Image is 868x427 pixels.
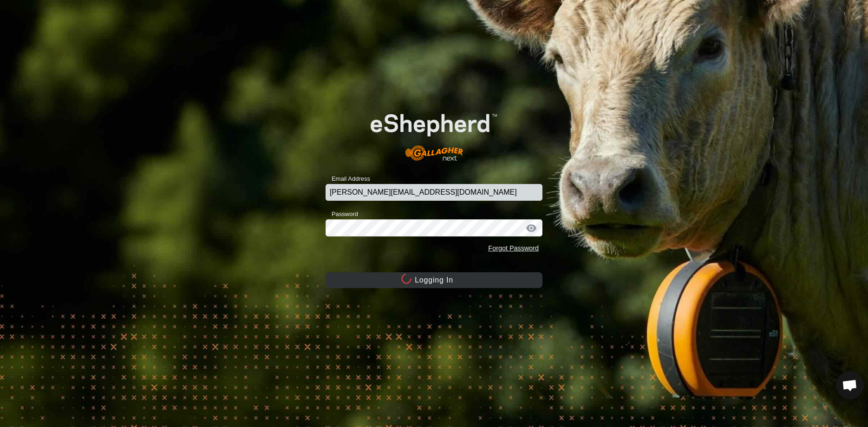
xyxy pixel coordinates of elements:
[488,244,539,252] a: Forgot Password
[326,184,542,201] input: Email Address
[326,174,370,184] label: Email Address
[836,371,864,399] div: Open chat
[326,272,542,288] button: Logging In
[347,96,521,170] img: E-shepherd Logo
[326,210,358,219] label: Password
